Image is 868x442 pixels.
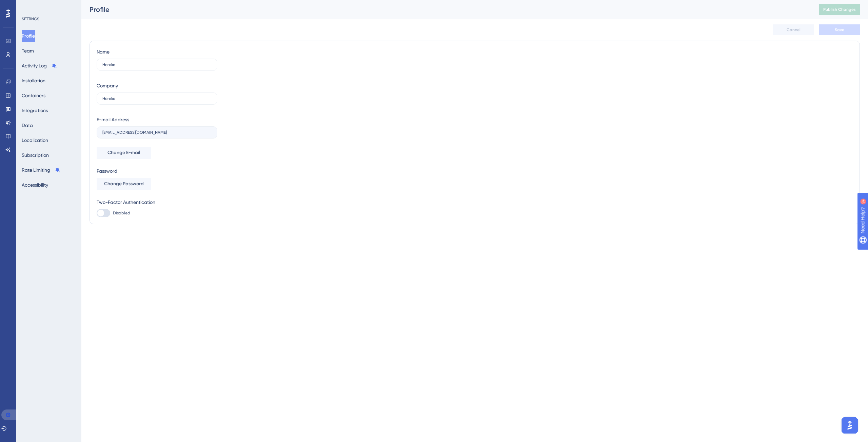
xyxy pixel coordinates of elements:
div: 9+ [46,3,50,9]
button: Change E-mail [97,147,151,159]
button: Profile [22,30,35,42]
div: SETTINGS [22,16,77,22]
button: Team [22,45,34,57]
button: Publish Changes [819,4,860,15]
div: Company [97,82,118,90]
button: Save [819,24,860,35]
input: Company Name [102,96,212,101]
span: Cancel [787,27,801,33]
button: Data [22,119,33,131]
span: Need Help? [16,2,42,10]
span: Change Password [104,180,144,188]
div: Profile [90,5,802,14]
div: Two-Factor Authentication [97,198,217,206]
button: Installation [22,75,45,87]
button: Change Password [97,178,151,190]
button: Localization [22,134,48,146]
div: E-mail Address [97,115,129,124]
button: Activity Log [22,60,57,72]
button: Containers [22,89,45,102]
input: Name Surname [102,62,209,67]
button: Cancel [773,24,814,35]
span: Publish Changes [823,7,856,12]
button: Subscription [22,149,49,161]
iframe: UserGuiding AI Assistant Launcher [840,415,860,436]
span: Change E-mail [107,149,140,157]
button: Integrations [22,104,48,117]
button: Rate Limiting [22,164,60,176]
span: Disabled [113,210,130,216]
div: Name [97,48,110,56]
span: Save [835,27,844,33]
button: Accessibility [22,179,48,191]
div: Password [97,167,217,175]
input: E-mail Address [102,130,212,135]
